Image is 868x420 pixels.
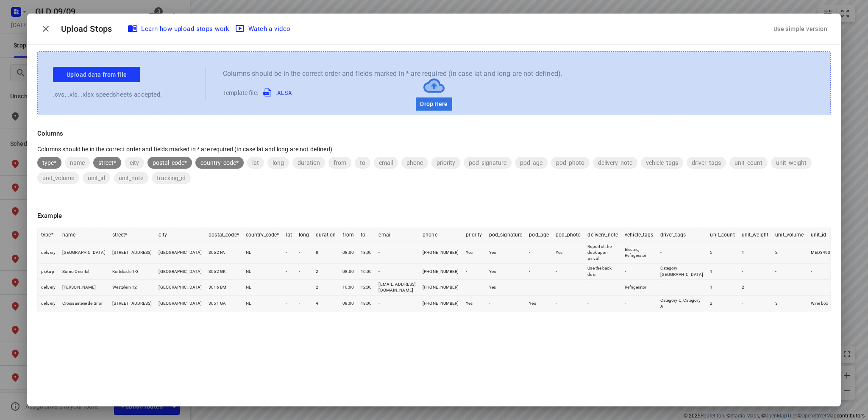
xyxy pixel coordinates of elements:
[312,228,339,242] th: duration
[738,264,772,280] td: -
[328,159,351,166] span: from
[59,280,109,296] td: [PERSON_NAME]
[147,159,192,166] span: postal_code*
[584,242,621,264] td: Report at the desk upon arrival
[282,280,295,296] td: -
[282,228,295,242] th: lat
[807,264,834,280] td: -
[621,264,657,280] td: -
[552,264,584,280] td: -
[807,242,834,264] td: MED3493
[419,228,462,242] th: phone
[807,295,834,311] td: Wine box
[65,159,90,166] span: name
[312,242,339,264] td: 8
[155,228,205,242] th: city
[61,22,119,35] p: Upload Stops
[38,280,59,296] td: delivery
[515,159,548,166] span: pod_age
[357,242,376,264] td: 18:00
[738,242,772,264] td: 1
[129,23,230,34] span: Learn how upload stops work
[772,22,829,36] div: Use simple version
[155,242,205,264] td: [GEOGRAPHIC_DATA]
[419,264,462,280] td: [PHONE_NUMBER]
[292,159,325,166] span: duration
[657,280,707,296] td: -
[195,159,244,166] span: country_code*
[462,228,486,242] th: priority
[109,280,156,296] td: Westplein 12
[357,264,376,280] td: 10:00
[772,295,807,311] td: 3
[464,159,512,166] span: pod_signature
[375,264,419,280] td: -
[109,228,156,242] th: street*
[295,264,313,280] td: -
[312,280,339,296] td: 2
[109,295,156,311] td: [STREET_ADDRESS]
[339,264,357,280] td: 08:00
[37,145,831,153] p: Columns should be in the correct order and fields marked in * are required (in case lat and long ...
[621,242,657,264] td: Electric; Refrigerator
[738,280,772,296] td: 2
[738,228,772,242] th: unit_weight
[593,159,637,166] span: delivery_note
[242,264,283,280] td: NL
[621,280,657,296] td: Refrigerator
[312,264,339,280] td: 2
[295,228,313,242] th: long
[242,228,283,242] th: country_code*
[657,242,707,264] td: -
[738,295,772,311] td: -
[242,242,283,264] td: NL
[37,159,61,166] span: type*
[772,228,807,242] th: unit_volume
[729,159,768,166] span: unit_count
[772,280,807,296] td: -
[707,228,738,242] th: unit_count
[375,295,419,311] td: -
[205,295,242,311] td: 3051 GA
[552,295,584,311] td: -
[236,23,291,34] span: Watch a video
[419,280,462,296] td: [PHONE_NUMBER]
[551,159,590,166] span: pod_photo
[486,280,526,296] td: Yes
[59,295,109,311] td: Croissanterie de Snor
[526,264,552,280] td: -
[282,264,295,280] td: -
[621,295,657,311] td: -
[375,280,419,296] td: [EMAIL_ADDRESS][DOMAIN_NAME]
[242,280,283,296] td: NL
[584,295,621,311] td: -
[707,242,738,264] td: 5
[419,242,462,264] td: [PHONE_NUMBER]
[205,264,242,280] td: 3062 GK
[462,280,486,296] td: -
[83,175,110,181] span: unit_id
[375,242,419,264] td: -
[431,159,460,166] span: priority
[155,295,205,311] td: [GEOGRAPHIC_DATA]
[771,159,812,166] span: unit_weight
[621,228,657,242] th: vehicle_tags
[125,159,144,166] span: city
[401,159,428,166] span: phone
[37,211,831,221] p: Example
[109,242,156,264] td: [STREET_ADDRESS]
[339,228,357,242] th: from
[772,242,807,264] td: 2
[282,295,295,311] td: -
[657,228,707,242] th: driver_tags
[126,21,233,36] a: Learn how upload stops work
[807,228,834,242] th: unit_id
[339,280,357,296] td: 10:00
[242,295,283,311] td: NL
[38,264,59,280] td: pickup
[772,264,807,280] td: -
[357,280,376,296] td: 12:00
[295,295,313,311] td: -
[584,280,621,296] td: -
[59,228,109,242] th: name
